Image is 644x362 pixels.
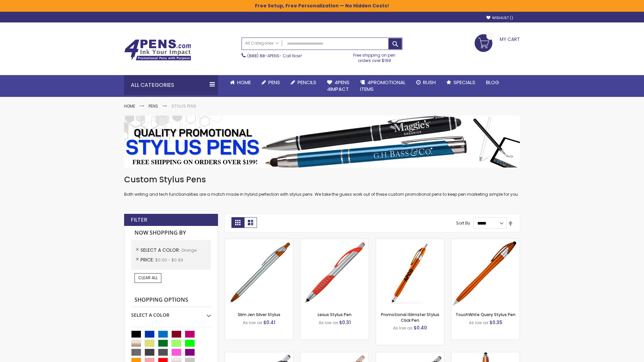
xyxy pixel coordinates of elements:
[327,79,350,93] span: 4Pens 4impact
[141,247,181,253] span: Select A Color
[245,41,279,46] span: All Categories
[423,79,436,86] span: Rush
[481,75,504,90] a: Blog
[124,174,520,197] div: Both writing and tech functionalities are a match made in hybrid perfection with stylus pens. We ...
[242,38,282,49] a: All Categories
[451,352,520,358] a: TouchWrite Command Stylus Pen-Orange
[285,75,322,90] a: Pencils
[124,103,135,109] a: Home
[263,319,275,326] span: $0.41
[124,75,218,95] div: All Categories
[131,216,147,224] strong: Filter
[247,53,302,59] span: - Call Now!
[355,75,411,97] a: 4PROMOTIONALITEMS
[455,312,516,317] a: TouchWrite Query Stylus Pen
[376,352,444,358] a: Lexus Metallic Stylus Pen-Orange
[360,79,406,93] span: 4PROMOTIONAL ITEMS
[318,312,352,317] a: Lexus Stylus Pen
[381,312,439,323] a: Promotional iSlimster Stylus Click Pen
[149,103,158,109] a: Pens
[393,325,413,331] span: As low as
[346,50,403,63] div: Free shipping on pen orders over $199
[247,53,279,59] a: (888) 88-4PENS
[256,75,285,90] a: Pens
[225,352,293,358] a: Boston Stylus Pen-Orange
[141,256,155,263] span: Price
[268,79,280,86] span: Pens
[124,116,520,168] img: Stylus Pens
[243,320,262,325] span: As low as
[225,239,293,307] img: Slim Jen Silver Stylus-Orange
[138,275,158,281] span: Clear All
[301,239,369,244] a: Lexus Stylus Pen-Orange
[376,239,444,244] a: Promotional iSlimster Stylus Click Pen-Orange
[135,273,161,283] a: Clear All
[171,103,196,109] strong: Stylus Pens
[319,320,338,325] span: As low as
[441,75,481,90] a: Specials
[225,75,256,90] a: Home
[339,319,351,326] span: $0.31
[231,217,244,228] strong: Grid
[298,79,316,86] span: Pencils
[225,239,293,244] a: Slim Jen Silver Stylus-Orange
[155,257,183,263] span: $0.00 - $0.99
[124,174,520,185] h1: Custom Stylus Pens
[411,75,441,90] a: Rush
[451,239,520,307] img: TouchWrite Query Stylus Pen-Orange
[376,239,444,307] img: Promotional iSlimster Stylus Click Pen-Orange
[453,79,475,86] span: Specials
[486,79,499,86] span: Blog
[301,239,369,307] img: Lexus Stylus Pen-Orange
[237,79,251,86] span: Home
[131,226,211,240] strong: Now Shopping by
[301,352,369,358] a: Boston Silver Stylus Pen-Orange
[238,312,280,317] a: Slim Jen Silver Stylus
[322,75,355,97] a: 4Pens4impact
[469,320,488,325] span: As low as
[486,15,513,20] a: Wishlist
[131,307,211,318] div: Select A Color
[451,239,520,244] a: TouchWrite Query Stylus Pen-Orange
[131,293,211,307] strong: Shopping Options
[414,324,427,331] span: $0.40
[181,247,197,253] span: Orange
[489,319,502,326] span: $0.35
[124,39,191,61] img: 4Pens Custom Pens and Promotional Products
[456,220,470,226] label: Sort By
